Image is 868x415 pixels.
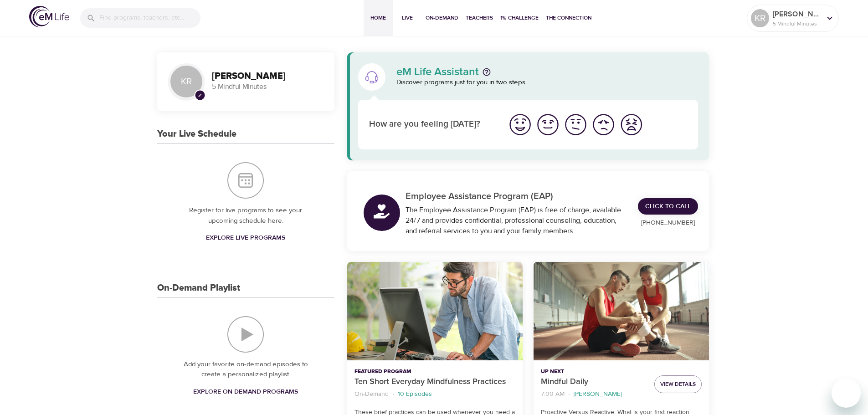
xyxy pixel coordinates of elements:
[396,67,479,77] p: eM Life Assistant
[541,388,647,400] nav: breadcrumb
[227,316,264,353] img: On-Demand Playlist
[591,112,616,137] img: bad
[175,359,316,380] p: Add your favorite on-demand episodes to create a personalized playlist.
[645,201,691,212] span: Click to Call
[773,9,821,20] p: [PERSON_NAME]
[535,112,560,137] img: good
[773,20,821,28] p: 5 Mindful Minutes
[396,13,418,23] span: Live
[175,205,316,226] p: Register for live programs to see your upcoming schedule here.
[562,111,590,138] button: I'm feeling ok
[832,379,861,408] iframe: Button to launch messaging window
[168,63,205,100] div: KR
[541,389,565,399] p: 7:00 AM
[354,388,515,400] nav: breadcrumb
[354,368,515,376] p: Featured Program
[206,232,285,244] span: Explore Live Programs
[534,111,562,138] button: I'm feeling good
[568,388,570,400] li: ·
[660,379,696,389] span: View Details
[212,71,324,82] h3: [PERSON_NAME]
[406,205,627,236] div: The Employee Assistance Program (EAP) is free of charge, available 24/7 and provides confidential...
[590,111,617,138] button: I'm feeling bad
[29,6,69,27] img: logo
[212,82,324,92] p: 5 Mindful Minutes
[541,368,647,376] p: Up Next
[426,13,458,23] span: On-Demand
[574,389,622,399] p: [PERSON_NAME]
[193,386,298,398] span: Explore On-Demand Programs
[157,129,236,139] h3: Your Live Schedule
[157,283,240,293] h3: On-Demand Playlist
[392,388,394,400] li: ·
[500,13,539,23] span: 1% Challenge
[638,218,698,228] p: [PHONE_NUMBER]
[367,13,389,23] span: Home
[617,111,645,138] button: I'm feeling worst
[546,13,591,23] span: The Connection
[202,230,289,246] a: Explore Live Programs
[406,190,627,203] p: Employee Assistance Program (EAP)
[398,389,432,399] p: 10 Episodes
[354,389,389,399] p: On-Demand
[369,118,495,131] p: How are you feeling [DATE]?
[638,198,698,215] a: Click to Call
[347,262,523,361] button: Ten Short Everyday Mindfulness Practices
[654,375,702,393] button: View Details
[751,9,769,27] div: KR
[508,112,533,137] img: great
[190,384,302,400] a: Explore On-Demand Programs
[365,70,379,84] img: eM Life Assistant
[619,112,644,137] img: worst
[506,111,534,138] button: I'm feeling great
[396,77,699,88] p: Discover programs just for you in two steps
[354,376,515,388] p: Ten Short Everyday Mindfulness Practices
[466,13,493,23] span: Teachers
[227,162,264,199] img: Your Live Schedule
[541,376,647,388] p: Mindful Daily
[99,8,200,28] input: Find programs, teachers, etc...
[563,112,588,137] img: ok
[534,262,709,361] button: Mindful Daily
